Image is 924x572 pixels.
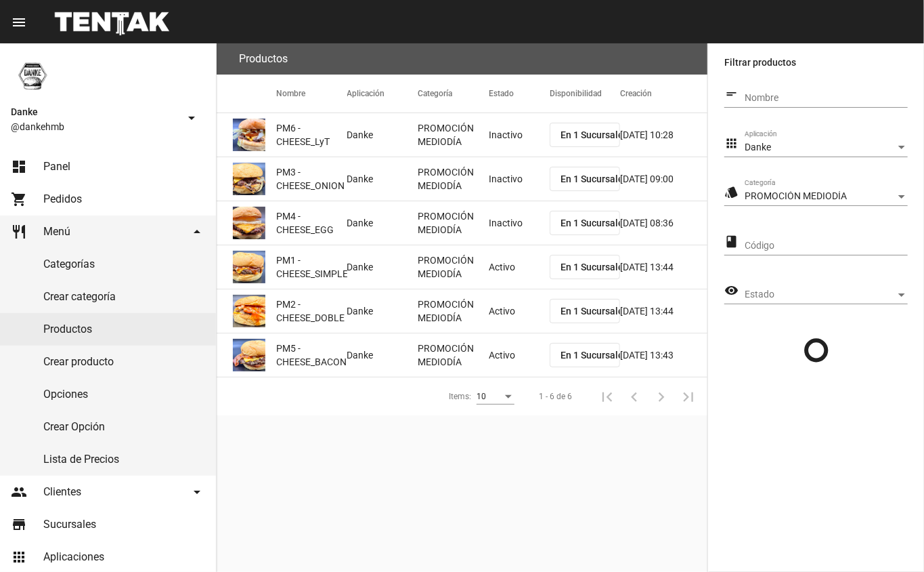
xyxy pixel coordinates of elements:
[276,165,347,192] span: PM3 - CHEESE_ONION
[189,224,205,240] mat-icon: arrow_drop_down
[233,295,265,327] img: 98117c93-c8cd-4431-8c66-da24a189f9a6.png
[724,234,739,250] mat-icon: class
[489,75,550,113] mat-header-cell: Estado
[276,121,347,148] span: PM6 - CHEESE_LyT
[550,343,621,367] button: En 1 Sucursales
[489,201,550,245] mat-cell: Inactivo
[276,253,348,281] span: PM1 - CHEESE_SIMPLE
[489,289,550,333] mat-cell: Activo
[594,383,621,410] button: Primera
[550,255,621,279] button: En 1 Sucursales
[745,191,908,202] mat-select: Categoría
[233,207,265,239] img: 32798bc7-b8d8-4720-a981-b748d0984708.png
[233,339,265,371] img: c9faa3eb-0ec4-43b9-b4c4-2232074fda8e.png
[550,167,621,191] button: En 1 Sucursales
[233,163,265,195] img: 4edbcc89-eb17-4b42-9431-32e67b9dc63f.png
[276,342,347,369] span: PM5 - CHEESE_BACON
[276,298,347,325] span: PM2 - CHEESE_DOBLE
[347,201,418,245] mat-cell: Danke
[550,75,621,113] mat-header-cell: Disponibilidad
[648,383,675,410] button: Siguiente
[11,224,27,240] mat-icon: restaurant
[724,184,739,201] mat-icon: style
[11,159,27,175] mat-icon: dashboard
[418,289,489,333] mat-cell: PROMOCIÓN MEDIODÍA
[477,392,514,402] mat-select: Items:
[620,333,707,377] mat-cell: [DATE] 13:43
[347,333,418,377] mat-cell: Danke
[745,289,908,300] mat-select: Estado
[745,289,896,300] span: Estado
[11,104,178,120] span: Danke
[550,211,621,235] button: En 1 Sucursales
[347,245,418,289] mat-cell: Danke
[550,299,621,323] button: En 1 Sucursales
[489,245,550,289] mat-cell: Activo
[347,75,418,113] mat-header-cell: Aplicación
[418,113,489,157] mat-cell: PROMOCIÓN MEDIODÍA
[11,549,27,565] mat-icon: apps
[11,516,27,533] mat-icon: store
[489,113,550,157] mat-cell: Inactivo
[347,113,418,157] mat-cell: Danke
[217,43,707,75] flou-section-header: Productos
[620,75,707,113] mat-header-cell: Creación
[745,142,771,152] span: Danke
[347,157,418,201] mat-cell: Danke
[276,209,347,237] span: PM4 - CHEESE_EGG
[43,485,81,499] span: Clientes
[418,201,489,245] mat-cell: PROMOCIÓN MEDIODÍA
[43,550,104,564] span: Aplicaciones
[560,129,628,140] span: En 1 Sucursales
[745,190,847,201] span: PROMOCIÓN MEDIODÍA
[539,390,572,403] div: 1 - 6 de 6
[418,75,489,113] mat-header-cell: Categoría
[724,86,739,102] mat-icon: short_text
[620,157,707,201] mat-cell: [DATE] 09:00
[11,484,27,500] mat-icon: people
[560,350,628,361] span: En 1 Sucursales
[724,54,908,70] label: Filtrar productos
[620,201,707,245] mat-cell: [DATE] 08:36
[724,136,739,152] mat-icon: apps
[189,484,205,500] mat-icon: arrow_drop_down
[11,14,27,30] mat-icon: menu
[43,225,70,239] span: Menú
[43,160,70,173] span: Panel
[233,251,265,283] img: da7377d1-d6ed-4630-b9df-ee2ac0f15544.png
[724,283,739,299] mat-icon: visibility
[11,54,54,98] img: 1d4517d0-56da-456b-81f5-6111ccf01445.png
[620,113,707,157] mat-cell: [DATE] 10:28
[233,119,265,151] img: f4fd4fc5-1d0f-45c4-b852-86da81b46df0.png
[560,262,628,272] span: En 1 Sucursales
[477,392,486,401] span: 10
[183,110,200,126] mat-icon: arrow_drop_down
[621,383,648,410] button: Anterior
[418,245,489,289] mat-cell: PROMOCIÓN MEDIODÍA
[43,192,82,206] span: Pedidos
[11,191,27,207] mat-icon: shopping_cart
[560,218,628,228] span: En 1 Sucursales
[276,75,347,113] mat-header-cell: Nombre
[560,306,628,316] span: En 1 Sucursales
[745,142,908,153] mat-select: Aplicación
[418,157,489,201] mat-cell: PROMOCIÓN MEDIODÍA
[239,49,288,68] h3: Productos
[550,123,621,147] button: En 1 Sucursales
[489,157,550,201] mat-cell: Inactivo
[347,289,418,333] mat-cell: Danke
[675,383,702,410] button: Última
[745,241,908,251] input: Código
[620,289,707,333] mat-cell: [DATE] 13:44
[745,93,908,104] input: Nombre
[43,518,96,531] span: Sucursales
[560,173,628,184] span: En 1 Sucursales
[620,245,707,289] mat-cell: [DATE] 13:44
[449,390,471,403] div: Items:
[489,333,550,377] mat-cell: Activo
[11,120,178,134] span: @dankehmb
[418,333,489,377] mat-cell: PROMOCIÓN MEDIODÍA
